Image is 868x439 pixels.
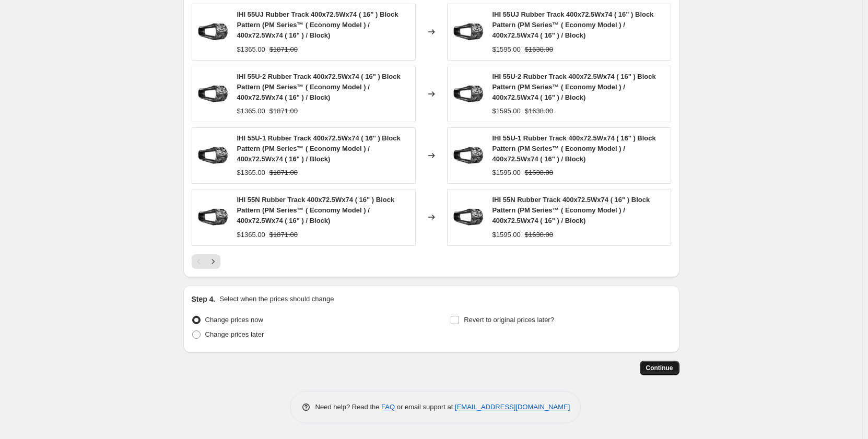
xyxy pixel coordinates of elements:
strike: $1871.00 [269,44,298,55]
img: ihi-rubber-track-ihi-55u-1-rubber-track-400x72-5wx74-16-block-pattern-45135657894204_80x.jpg [197,140,229,171]
span: Revert to original prices later? [464,316,554,324]
div: $1595.00 [492,168,521,178]
span: Need help? Read the [315,403,382,411]
span: IHI 55UJ Rubber Track 400x72.5Wx74 ( 16" ) Block Pattern (PM Series™ ( Economy Model ) / 400x72.5... [237,10,398,39]
img: ihi-rubber-track-ihi-55u-2-rubber-track-400x72-5wx74-16-block-pattern-45135663825212_80x.jpg [453,78,484,110]
h2: Step 4. [192,294,216,304]
span: IHI 55U-1 Rubber Track 400x72.5Wx74 ( 16" ) Block Pattern (PM Series™ ( Economy Model ) / 400x72.... [237,134,401,163]
img: ihi-rubber-track-ihi-55uj-rubber-track-400x72-5wx74-16-block-pattern-45135670837564_80x.jpg [453,16,484,48]
span: Change prices now [205,316,263,324]
img: ihi-rubber-track-ihi-55u-2-rubber-track-400x72-5wx74-16-block-pattern-45135663825212_80x.jpg [197,78,229,110]
p: Select when the prices should change [219,294,334,304]
a: [EMAIL_ADDRESS][DOMAIN_NAME] [455,403,570,411]
button: Next [206,254,220,269]
strike: $1871.00 [269,168,298,178]
img: ihi-rubber-track-ihi-55uj-rubber-track-400x72-5wx74-16-block-pattern-45135670837564_80x.jpg [197,16,229,48]
span: Change prices later [205,330,264,338]
strike: $1638.00 [525,106,553,116]
nav: Pagination [192,254,220,269]
span: IHI 55N Rubber Track 400x72.5Wx74 ( 16" ) Block Pattern (PM Series™ ( Economy Model ) / 400x72.5W... [237,196,395,224]
img: ihi-rubber-track-ihi-55n-rubber-track-400x72-5wx74-16-block-pattern-45135649046844_80x.jpg [453,201,484,233]
button: Continue [640,361,679,375]
img: ihi-rubber-track-ihi-55u-1-rubber-track-400x72-5wx74-16-block-pattern-45135657894204_80x.jpg [453,140,484,171]
strike: $1871.00 [269,106,298,116]
div: $1365.00 [237,106,265,116]
span: IHI 55U-2 Rubber Track 400x72.5Wx74 ( 16" ) Block Pattern (PM Series™ ( Economy Model ) / 400x72.... [237,73,401,101]
strike: $1871.00 [269,230,298,240]
span: IHI 55U-1 Rubber Track 400x72.5Wx74 ( 16" ) Block Pattern (PM Series™ ( Economy Model ) / 400x72.... [492,134,656,163]
div: $1595.00 [492,44,521,55]
div: $1365.00 [237,168,265,178]
span: IHI 55UJ Rubber Track 400x72.5Wx74 ( 16" ) Block Pattern (PM Series™ ( Economy Model ) / 400x72.5... [492,10,654,39]
img: ihi-rubber-track-ihi-55n-rubber-track-400x72-5wx74-16-block-pattern-45135649046844_80x.jpg [197,201,229,233]
span: IHI 55U-2 Rubber Track 400x72.5Wx74 ( 16" ) Block Pattern (PM Series™ ( Economy Model ) / 400x72.... [492,73,656,101]
a: FAQ [381,403,395,411]
div: $1595.00 [492,106,521,116]
strike: $1638.00 [525,44,553,55]
div: $1595.00 [492,230,521,240]
strike: $1638.00 [525,168,553,178]
div: $1365.00 [237,230,265,240]
strike: $1638.00 [525,230,553,240]
span: IHI 55N Rubber Track 400x72.5Wx74 ( 16" ) Block Pattern (PM Series™ ( Economy Model ) / 400x72.5W... [492,196,650,224]
span: or email support at [395,403,455,411]
span: Continue [646,364,673,372]
div: $1365.00 [237,44,265,55]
